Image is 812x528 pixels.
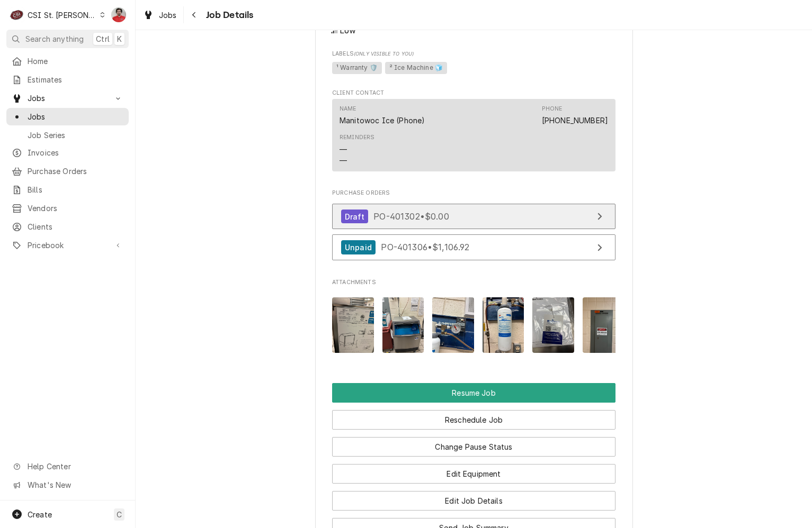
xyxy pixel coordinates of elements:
[332,24,615,37] span: Priority
[332,484,615,511] div: Button Group Row
[332,437,615,457] button: Change Pause Status
[28,130,123,141] span: Job Series
[542,105,563,113] div: Phone
[111,7,126,22] div: NF
[341,210,368,224] div: Draft
[6,476,129,494] a: Go to What's New
[532,297,574,353] img: myJ4Ap5YRVaAKhel7DM6
[111,7,126,22] div: Nicholas Faubert's Avatar
[6,218,129,235] a: Clients
[6,162,129,180] a: Purchase Orders
[354,51,414,57] span: (Only Visible to You)
[332,24,615,37] div: Low
[203,8,254,22] span: Job Details
[332,457,615,484] div: Button Group Row
[6,126,129,144] a: Job Series
[28,184,123,195] span: Bills
[382,297,424,353] img: y4Wl10yCTaiwYZU7ycVA
[332,99,615,176] div: Client Contact List
[117,509,122,520] span: C
[10,7,24,22] div: C
[117,33,122,44] span: K
[6,71,129,88] a: Estimates
[28,93,108,104] span: Jobs
[341,240,376,254] div: Unpaid
[28,74,123,85] span: Estimates
[332,204,615,230] a: View Purchase Order
[28,10,96,21] div: CSI St. [PERSON_NAME]
[432,297,474,353] img: WgXh698qQhi9S61o5GPL
[6,89,129,107] a: Go to Jobs
[385,62,447,75] span: ² Ice Machine 🧊
[28,147,123,158] span: Invoices
[340,105,356,113] div: Name
[10,7,24,22] div: CSI St. Louis's Avatar
[6,144,129,161] a: Invoices
[332,189,615,266] div: Purchase Orders
[6,108,129,125] a: Jobs
[332,62,382,75] span: ¹ Warranty 🛡️
[332,289,615,361] span: Attachments
[583,297,624,353] img: faURJ6wAQwK2KRKCnexQ
[332,89,615,97] span: Client Contact
[28,510,52,519] span: Create
[332,234,615,260] a: View Purchase Order
[332,491,615,511] button: Edit Job Details
[340,155,347,166] div: —
[6,52,129,70] a: Home
[6,30,129,48] button: Search anythingCtrlK
[332,99,615,171] div: Contact
[340,105,425,126] div: Name
[96,33,110,44] span: Ctrl
[542,105,608,126] div: Phone
[28,56,123,67] span: Home
[28,221,123,232] span: Clients
[542,116,608,125] a: [PHONE_NUMBER]
[381,242,469,252] span: PO-401306 • $1,106.92
[28,240,108,251] span: Pricebook
[159,10,177,21] span: Jobs
[6,458,129,475] a: Go to Help Center
[28,166,123,177] span: Purchase Orders
[332,464,615,484] button: Edit Equipment
[332,430,615,457] div: Button Group Row
[332,297,374,353] img: I96WUkWGSS2u9PpbTpg6
[332,410,615,430] button: Reschedule Job
[25,33,84,44] span: Search anything
[28,479,122,490] span: What's New
[332,50,615,58] span: Labels
[6,236,129,254] a: Go to Pricebook
[332,189,615,197] span: Purchase Orders
[332,278,615,361] div: Attachments
[139,6,181,24] a: Jobs
[6,199,129,217] a: Vendors
[332,383,615,403] button: Resume Job
[28,203,123,214] span: Vendors
[28,461,122,472] span: Help Center
[186,6,203,23] button: Navigate back
[332,89,615,176] div: Client Contact
[28,111,123,122] span: Jobs
[6,181,129,198] a: Bills
[332,403,615,430] div: Button Group Row
[332,383,615,403] div: Button Group Row
[483,297,524,353] img: mkhepsUdQDyPMTx0iQ1k
[340,115,425,126] div: Manitowoc Ice (Phone)
[373,211,449,222] span: PO-401302 • $0.00
[332,50,615,76] div: [object Object]
[340,133,374,166] div: Reminders
[332,60,615,76] span: [object Object]
[340,144,347,155] div: —
[332,278,615,287] span: Attachments
[340,133,374,142] div: Reminders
